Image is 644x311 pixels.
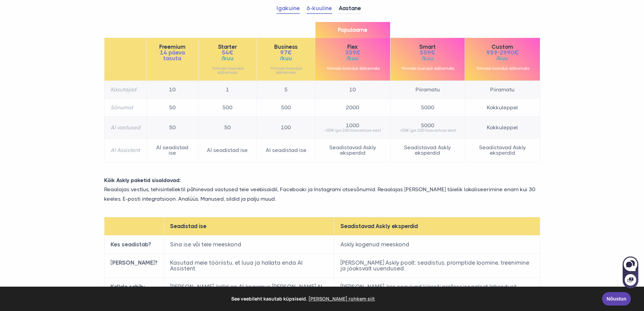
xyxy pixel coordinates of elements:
[602,292,631,306] a: Nõustun
[257,99,315,117] td: 500
[257,117,315,139] td: 100
[315,99,390,117] td: 2000
[334,253,540,277] td: [PERSON_NAME] Askly poolt: seadistus, promptide loomine, treenimine ja jooksvalt uuendused.
[315,81,390,99] td: 10
[198,139,257,162] td: AI seadistad ise
[263,66,309,74] small: *hinnale lisandub käibemaks
[146,139,198,162] td: AI seadistad ise
[104,117,146,139] th: AI vastused
[622,255,639,289] iframe: Askly chat
[164,277,334,302] td: [PERSON_NAME], kellel on AI-kogemus [PERSON_NAME] AI Assistenti treenida.
[471,55,533,61] span: /kuu
[198,81,257,99] td: 1
[471,44,533,50] span: Custom
[198,99,257,117] td: 500
[315,139,390,162] td: Seadistavad Askly eksperdid
[397,123,459,128] span: 5000
[397,128,459,132] small: +50€ iga 100 lisavastuse eest
[321,44,384,50] span: Flex
[471,50,533,55] span: 959-2990€
[263,44,309,50] span: Business
[321,55,384,61] span: /kuu
[99,185,545,203] p: Reaalajas vestlus, tehisintellektil põhinevad vastused teie veebisaidil, Facebooki ja Instagrami ...
[397,44,459,50] span: Smart
[164,253,334,277] td: Kasutad meie tööriistu, et luua ja hallata enda AI Assistent.
[104,81,146,99] th: Kasutajad
[307,294,376,304] a: learn more about cookies
[321,66,384,70] small: *hinnale lisandub käibemaks
[334,277,540,302] td: [PERSON_NAME], kes soovivad kiiresti professionaalset lahendust.
[263,50,309,55] span: 97€
[205,44,251,50] span: Starter
[164,235,334,253] td: Sina ise või teie meeskond
[205,50,251,55] span: 54€
[263,55,309,61] span: /kuu
[471,66,533,70] small: *hinnale lisandub käibemaks
[321,50,384,55] span: 359€
[339,3,361,14] a: Aastane
[104,177,181,183] strong: Kõik Askly paketid sisaldavad:
[146,117,198,139] td: 50
[205,66,251,74] small: *hinnale lisandub käibemaks
[334,235,540,253] td: Askly kogenud meeskond
[397,55,459,61] span: /kuu
[257,81,315,99] td: 5
[104,277,164,302] th: Kellele sobib:
[164,217,334,235] th: Seadistad ise
[146,99,198,117] td: 50
[277,3,300,14] a: Igakuine
[321,123,384,128] span: 1000
[104,253,164,277] th: [PERSON_NAME]?
[397,66,459,70] small: *hinnale lisandub käibemaks
[146,81,198,99] td: 10
[104,139,146,162] th: AI Assistent
[307,3,332,14] a: 6-kuuline
[104,99,146,117] th: Sõnumid
[471,125,533,130] span: Kokkuleppel
[10,294,597,304] span: See veebileht kasutab küpsiseid.
[153,44,192,50] span: Freemium
[390,81,465,99] td: Piiramatu
[465,99,540,117] td: Kokkuleppel
[321,128,384,132] small: +50€ iga 100 lisavastuse eest
[153,50,192,61] span: 14 päeva tasuta
[205,55,251,61] span: /kuu
[257,139,315,162] td: AI seadistad ise
[390,139,465,162] td: Seadistavad Askly eksperdid
[465,81,540,99] td: Piiramatu
[397,50,459,55] span: 559€
[315,22,390,38] span: Populaarne
[198,117,257,139] td: 50
[334,217,540,235] th: Seadistavad Askly eksperdid
[390,99,465,117] td: 5000
[465,139,540,162] td: Seadistavad Askly eksperdid
[104,235,164,253] th: Kes seadistab?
